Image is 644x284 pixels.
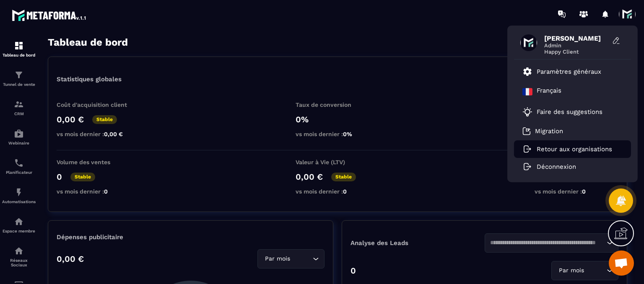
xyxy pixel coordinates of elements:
[296,101,379,108] p: Taux de conversion
[296,188,379,195] p: vs mois dernier :
[57,188,140,195] p: vs mois dernier :
[2,53,36,57] p: Tableau de bord
[57,254,84,264] p: 0,00 €
[2,64,36,93] a: formationformationTunnel de vente
[57,101,140,108] p: Coût d'acquisition client
[2,170,36,175] p: Planificateur
[343,188,347,195] span: 0
[2,229,36,233] p: Espace membre
[57,159,140,165] p: Volume des ventes
[2,82,36,87] p: Tunnel de vente
[2,181,36,210] a: automationsautomationsAutomatisations
[92,115,117,124] p: Stable
[14,158,24,168] img: scheduler
[2,34,36,64] a: formationformationTableau de bord
[57,233,325,241] p: Dépenses publicitaire
[2,152,36,181] a: schedulerschedulerPlanificateur
[331,173,356,181] p: Stable
[522,67,601,77] a: Paramètres généraux
[14,99,24,109] img: formation
[70,173,95,181] p: Stable
[535,188,618,195] p: vs mois dernier :
[104,188,108,195] span: 0
[296,114,379,124] p: 0%
[522,145,612,153] a: Retour aux organisations
[57,131,140,137] p: vs mois dernier :
[544,34,607,42] span: [PERSON_NAME]
[2,210,36,240] a: automationsautomationsEspace membre
[57,172,62,182] p: 0
[2,199,36,204] p: Automatisations
[351,239,485,247] p: Analyse des Leads
[609,250,634,276] a: Ouvrir le chat
[12,8,87,23] img: logo
[296,172,323,182] p: 0,00 €
[537,108,602,116] p: Faire des suggestions
[14,246,24,256] img: social-network
[14,41,24,51] img: formation
[535,127,563,135] p: Migration
[485,233,619,253] div: Search for option
[582,188,586,195] span: 0
[2,122,36,152] a: automationsautomationsWebinaire
[257,249,325,269] div: Search for option
[14,70,24,80] img: formation
[14,187,24,197] img: automations
[544,42,607,49] span: Admin
[522,107,612,117] a: Faire des suggestions
[14,217,24,227] img: automations
[537,163,576,170] p: Déconnexion
[544,49,607,55] span: Happy Client
[57,75,122,83] p: Statistiques globales
[2,141,36,145] p: Webinaire
[586,266,605,275] input: Search for option
[296,131,379,137] p: vs mois dernier :
[537,68,601,75] p: Paramètres généraux
[14,129,24,139] img: automations
[2,93,36,122] a: formationformationCRM
[537,145,612,153] p: Retour aux organisations
[2,111,36,116] p: CRM
[351,266,356,276] p: 0
[557,266,586,275] span: Par mois
[104,131,123,137] span: 0,00 €
[292,254,311,263] input: Search for option
[296,159,379,165] p: Valeur à Vie (LTV)
[551,261,618,280] div: Search for option
[2,240,36,274] a: social-networksocial-networkRéseaux Sociaux
[343,131,352,137] span: 0%
[490,238,605,248] input: Search for option
[263,254,292,263] span: Par mois
[2,258,36,267] p: Réseaux Sociaux
[57,114,84,124] p: 0,00 €
[537,87,561,97] p: Français
[522,127,563,135] a: Migration
[48,36,128,48] h3: Tableau de bord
